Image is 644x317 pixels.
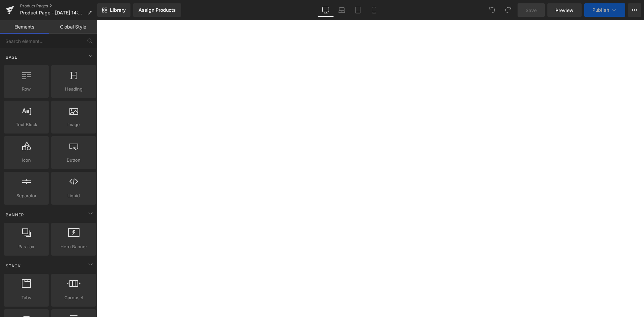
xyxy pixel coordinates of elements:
button: Redo [501,3,515,17]
span: Banner [5,212,25,218]
button: Undo [485,3,499,17]
span: Tabs [6,294,47,301]
span: Image [53,121,94,128]
span: Heading [53,86,94,93]
span: Carousel [53,294,94,301]
span: Icon [6,157,47,164]
span: Hero Banner [53,243,94,250]
a: Preview [547,3,582,17]
a: Desktop [318,3,334,17]
span: Button [53,157,94,164]
a: Product Pages [20,3,97,9]
div: Assign Products [139,7,176,13]
span: Base [5,54,18,60]
button: Publish [584,3,625,17]
span: Publish [592,7,609,13]
a: Mobile [366,3,382,17]
span: Row [6,86,47,93]
span: Parallax [6,243,47,250]
a: Global Style [49,20,97,34]
span: Library [110,7,126,13]
span: Separator [6,192,47,199]
span: Liquid [53,192,94,199]
span: Save [526,7,537,14]
a: New Library [97,3,130,17]
a: Tablet [350,3,366,17]
button: More [628,3,641,17]
span: Preview [555,7,574,14]
span: Stack [5,263,21,269]
span: Text Block [6,121,47,128]
a: Laptop [334,3,350,17]
span: Product Page - [DATE] 14:41:21 [20,10,85,15]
